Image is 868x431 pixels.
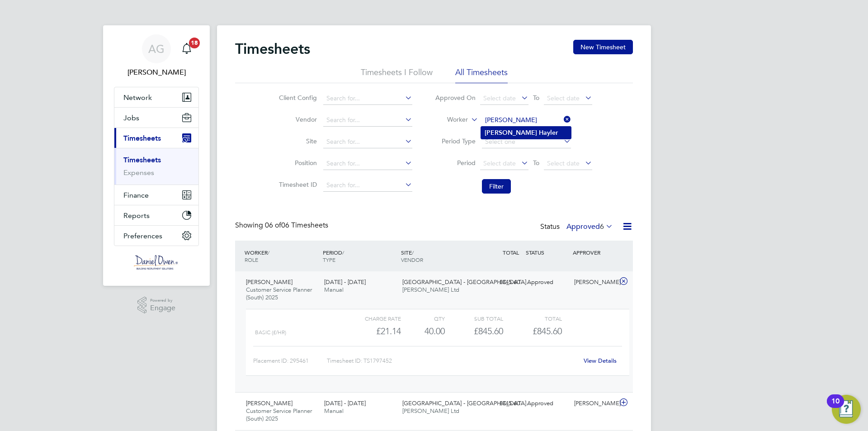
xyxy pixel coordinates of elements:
div: Placement ID: 295461 [253,354,327,368]
div: Showing [235,221,330,230]
label: Worker [427,115,468,124]
div: Sub Total [445,313,503,324]
div: Approved [524,275,571,290]
img: danielowen-logo-retina.png [134,255,179,270]
div: Timesheets [114,148,198,185]
label: Timesheet ID [276,180,317,189]
span: Basic (£/HR) [255,329,286,336]
span: / [342,249,344,256]
div: WORKER [242,244,321,268]
div: Timesheet ID: TS1797452 [327,354,578,368]
span: 18 [189,38,200,48]
div: Charge rate [343,313,401,324]
button: Reports [114,205,198,225]
div: [PERSON_NAME] [571,396,618,411]
div: £21.14 [343,324,401,339]
span: Customer Service Planner (South) 2025 [246,407,312,422]
div: STATUS [524,244,571,260]
span: [PERSON_NAME] [246,399,292,407]
a: Go to home page [114,255,199,270]
span: Select date [547,94,580,102]
div: [PERSON_NAME] [571,275,618,290]
label: Position [276,159,317,167]
h2: Timesheets [235,40,310,58]
nav: Main navigation [103,25,210,286]
div: £845.60 [476,275,524,290]
li: All Timesheets [455,67,508,83]
button: Timesheets [114,128,198,148]
label: Site [276,137,317,145]
span: Engage [150,304,175,312]
label: Approved On [435,94,476,102]
label: Vendor [276,115,317,123]
span: [PERSON_NAME] [246,278,292,286]
span: Reports [123,211,150,220]
a: 18 [178,34,196,63]
input: Search for... [323,157,412,170]
span: VENDOR [401,256,423,263]
span: TOTAL [503,249,519,256]
a: Timesheets [123,156,161,164]
span: [DATE] - [DATE] [324,278,366,286]
span: Manual [324,286,344,294]
button: New Timesheet [573,40,633,54]
span: Timesheets [123,134,161,142]
input: Search for... [323,92,412,105]
input: Search for... [323,179,412,192]
span: 06 of [265,221,281,230]
div: Approved [524,396,571,411]
div: APPROVER [571,244,618,260]
label: Period [435,159,476,167]
div: Total [503,313,561,324]
div: £845.60 [476,396,524,411]
span: Customer Service Planner (South) 2025 [246,286,312,301]
div: Status [540,221,615,233]
span: ROLE [245,256,258,263]
button: Network [114,87,198,107]
div: 10 [831,401,840,413]
span: Jobs [123,114,139,122]
span: / [412,249,414,256]
input: Select one [482,136,571,148]
button: Jobs [114,108,198,128]
span: Select date [483,159,516,167]
span: Manual [324,407,344,415]
input: Search for... [323,114,412,127]
a: View Details [584,357,617,365]
label: Approved [566,222,613,231]
label: Period Type [435,137,476,145]
a: Expenses [123,168,154,177]
span: Select date [483,94,516,102]
button: Open Resource Center, 10 new notifications [832,395,861,424]
div: £845.60 [445,324,503,339]
input: Search for... [482,114,571,127]
span: To [530,157,542,169]
span: [GEOGRAPHIC_DATA] - [GEOGRAPHIC_DATA]… [402,278,532,286]
span: / [268,249,269,256]
a: AG[PERSON_NAME] [114,34,199,78]
b: Hayler [539,129,558,137]
span: 6 [600,222,604,231]
span: To [530,92,542,104]
label: Client Config [276,94,317,102]
span: [DATE] - [DATE] [324,399,366,407]
button: Preferences [114,226,198,246]
div: 40.00 [401,324,445,339]
button: Finance [114,185,198,205]
span: AG [148,43,165,55]
li: Timesheets I Follow [361,67,433,83]
span: [GEOGRAPHIC_DATA] - [GEOGRAPHIC_DATA]… [402,399,532,407]
span: Network [123,93,152,102]
div: QTY [401,313,445,324]
span: Finance [123,191,149,199]
span: Powered by [150,297,175,304]
a: Powered byEngage [137,297,176,314]
div: SITE [399,244,477,268]
span: £845.60 [533,326,562,336]
button: Filter [482,179,511,194]
span: Amy Garcia [114,67,199,78]
b: [PERSON_NAME] [485,129,537,137]
input: Search for... [323,136,412,148]
span: TYPE [323,256,335,263]
span: [PERSON_NAME] Ltd [402,286,459,294]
